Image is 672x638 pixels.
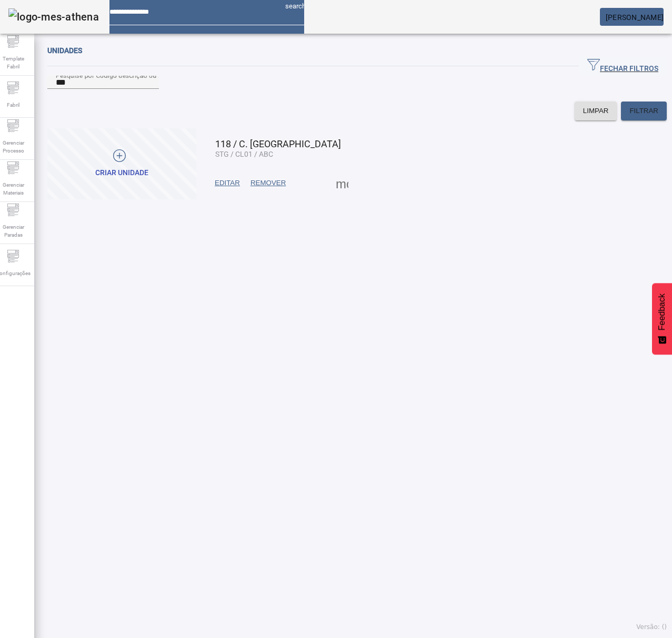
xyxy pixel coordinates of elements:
button: FILTRAR [621,102,667,120]
span: Versão: () [636,623,667,631]
div: Criar unidade [95,168,148,178]
span: STG / CL01 / ABC [215,150,273,158]
button: LIMPAR [575,102,617,120]
button: FECHAR FILTROS [579,57,667,76]
span: FILTRAR [629,106,658,116]
span: [PERSON_NAME] [606,13,664,22]
button: REMOVER [245,174,291,193]
span: REMOVER [250,178,286,188]
button: Feedback - Mostrar pesquisa [652,283,672,355]
span: 118 / C. [GEOGRAPHIC_DATA] [215,138,341,149]
span: Feedback [657,293,667,330]
span: Fabril [4,98,23,112]
span: LIMPAR [583,106,609,116]
img: logo-mes-athena [8,8,99,25]
button: EDITAR [209,174,245,193]
button: Mais [333,174,352,193]
button: Criar unidade [47,128,196,199]
span: EDITAR [215,178,240,188]
span: Unidades [47,46,82,55]
span: FECHAR FILTROS [587,58,658,74]
mat-label: Pesquise por Código descrição ou sigla [56,72,173,79]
